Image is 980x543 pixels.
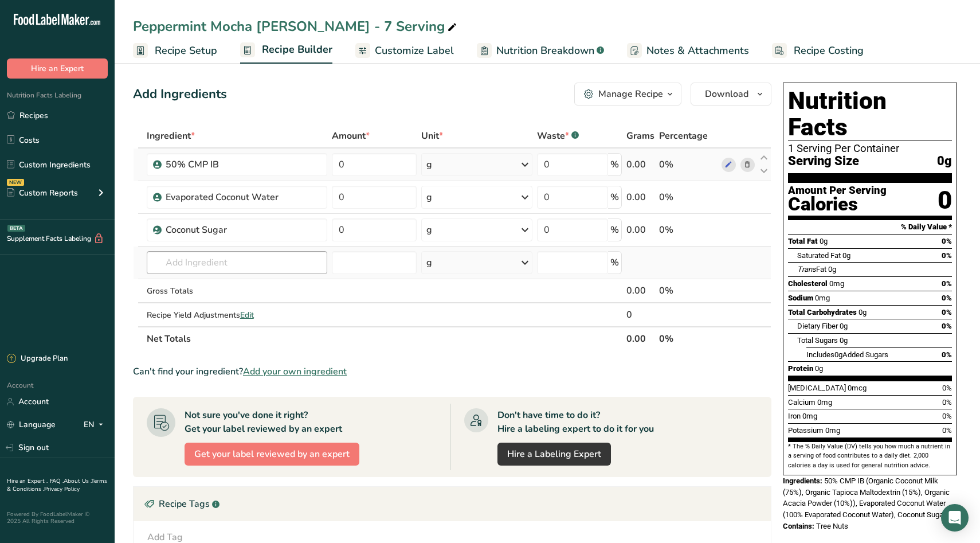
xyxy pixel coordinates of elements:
[783,522,814,530] span: Contains:
[185,443,359,466] button: Get your label reviewed by an expert
[942,251,952,260] span: 0%
[626,158,654,171] div: 0.00
[859,308,867,317] span: 0g
[421,129,443,143] span: Unit
[332,129,370,143] span: Amount
[497,408,654,436] div: Don't have time to do it? Hire a labeling expert to do it for you
[7,477,48,485] a: Hire an Expert .
[783,476,822,485] span: Ingredients:
[240,310,254,321] span: Edit
[942,308,952,317] span: 0%
[820,237,828,245] span: 0g
[788,88,952,140] h1: Nutrition Facts
[848,384,867,392] span: 0mcg
[84,418,108,432] div: EN
[7,58,108,79] button: Hire an Expert
[50,477,64,485] a: FAQ .
[64,477,91,485] a: About Us .
[794,43,864,58] span: Recipe Costing
[806,350,888,359] span: Includes Added Sugars
[802,412,817,420] span: 0mg
[426,190,432,204] div: g
[788,442,952,470] section: * The % Daily Value (DV) tells you how much a nutrient in a serving of food contributes to a dail...
[7,353,68,365] div: Upgrade Plan
[185,408,342,436] div: Not sure you've done it right? Get your label reviewed by an expert
[133,365,771,378] div: Can't find your ingredient?
[626,223,654,237] div: 0.00
[7,225,25,232] div: BETA
[788,426,824,435] span: Potassium
[788,412,801,420] span: Iron
[816,522,848,530] span: Tree Nuts
[942,384,952,392] span: 0%
[626,190,654,204] div: 0.00
[788,237,818,245] span: Total Fat
[788,294,813,302] span: Sodium
[497,443,611,466] a: Hire a Labeling Expert
[659,284,717,298] div: 0%
[537,129,579,143] div: Waste
[7,477,107,493] a: Terms & Conditions .
[942,294,952,302] span: 0%
[133,38,217,64] a: Recipe Setup
[691,83,771,106] button: Download
[166,158,309,171] div: 50% CMP IB
[797,322,838,330] span: Dietary Fiber
[657,326,719,350] th: 0%
[842,251,850,260] span: 0g
[797,336,838,345] span: Total Sugars
[7,415,56,435] a: Language
[797,265,816,274] i: Trans
[788,279,828,288] span: Cholesterol
[477,38,604,64] a: Nutrition Breakdown
[426,256,432,269] div: g
[659,129,708,143] span: Percentage
[942,398,952,407] span: 0%
[941,504,969,532] div: Open Intercom Messenger
[942,322,952,330] span: 0%
[817,398,832,407] span: 0mg
[624,326,657,350] th: 0.00
[942,350,952,359] span: 0%
[840,336,848,345] span: 0g
[659,190,717,204] div: 0%
[44,485,80,493] a: Privacy Policy
[262,42,332,57] span: Recipe Builder
[496,43,594,58] span: Nutrition Breakdown
[942,426,952,435] span: 0%
[7,187,78,199] div: Custom Reports
[788,308,857,317] span: Total Carbohydrates
[626,129,654,143] span: Grams
[788,398,816,407] span: Calcium
[134,487,771,521] div: Recipe Tags
[937,154,952,169] span: 0g
[788,154,859,169] span: Serving Size
[834,350,842,359] span: 0g
[772,38,864,64] a: Recipe Costing
[147,309,327,321] div: Recipe Yield Adjustments
[240,37,332,64] a: Recipe Builder
[942,279,952,288] span: 0%
[797,265,826,274] span: Fat
[788,143,952,154] div: 1 Serving Per Container
[942,412,952,420] span: 0%
[938,185,952,216] div: 0
[815,294,830,302] span: 0mg
[797,251,841,260] span: Saturated Fat
[840,322,848,330] span: 0g
[646,43,749,58] span: Notes & Attachments
[815,364,823,373] span: 0g
[788,185,887,196] div: Amount Per Serving
[194,447,350,461] span: Get your label reviewed by an expert
[598,87,663,101] div: Manage Recipe
[627,38,749,64] a: Notes & Attachments
[829,279,844,288] span: 0mg
[7,511,108,525] div: Powered By FoodLabelMaker © 2025 All Rights Reserved
[788,364,813,373] span: Protein
[574,83,681,106] button: Manage Recipe
[659,223,717,237] div: 0%
[7,179,24,186] div: NEW
[355,38,454,64] a: Customize Label
[133,16,459,37] div: Peppermint Mocha [PERSON_NAME] - 7 Serving
[942,237,952,245] span: 0%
